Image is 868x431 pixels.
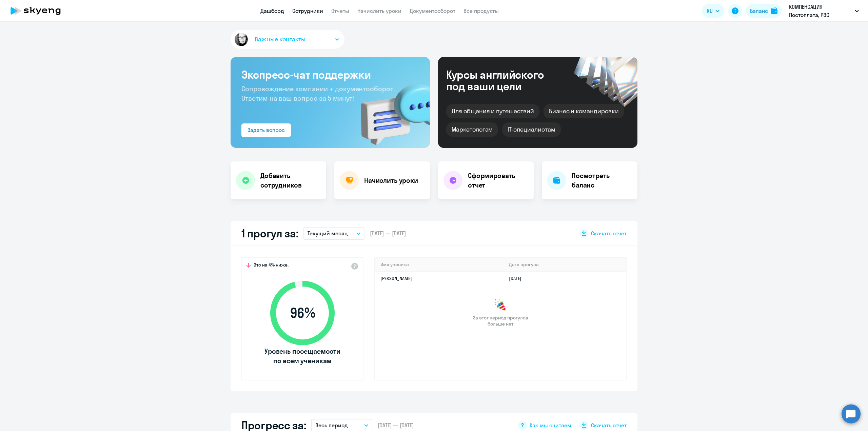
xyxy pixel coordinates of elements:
span: Скачать отчет [591,230,627,237]
img: congrats [494,298,507,312]
img: avatar [233,32,249,47]
div: IT-специалистам [502,122,560,137]
h3: Экспресс-чат поддержки [241,68,419,81]
div: Задать вопрос [248,126,285,134]
span: За этот период прогулов больше нет [472,315,529,327]
img: balance [771,7,777,14]
a: Все продукты [463,7,499,14]
a: Сотрудники [292,7,323,14]
a: Дашборд [260,7,284,14]
p: Текущий месяц [308,229,348,237]
div: Бизнес и командировки [544,104,624,118]
span: Сопровождение компании + документооборот. Ответим на ваш вопрос за 5 минут! [241,84,395,102]
button: Балансbalance [746,4,782,18]
button: Задать вопрос [241,123,291,137]
p: Весь период [315,421,348,429]
span: RU [707,7,713,15]
span: Это на 4% ниже, [254,262,289,270]
p: КОМПЕНСАЦИЯ Постоплата, РЭС ИНЖИНИРИНГ, ООО [789,3,852,19]
a: Начислить уроки [357,7,401,14]
span: Важные контакты [255,35,305,44]
button: Важные контакты [231,30,344,49]
button: Текущий месяц [303,227,364,240]
h4: Добавить сотрудников [260,171,321,190]
a: Документооборот [410,7,455,14]
button: RU [702,4,724,18]
h4: Сформировать отчет [468,171,528,190]
img: bg-img [351,72,430,148]
span: Скачать отчет [591,422,627,429]
a: [PERSON_NAME] [380,275,412,281]
span: Как мы считаем [530,422,571,429]
h2: 1 прогул за: [241,227,298,240]
button: КОМПЕНСАЦИЯ Постоплата, РЭС ИНЖИНИРИНГ, ООО [786,3,862,19]
a: [DATE] [509,275,527,281]
a: Отчеты [331,7,349,14]
div: Для общения и путешествий [446,104,539,118]
span: 96 % [263,305,341,321]
span: [DATE] — [DATE] [370,230,406,237]
h4: Посмотреть баланс [572,171,632,190]
div: Баланс [750,7,768,15]
span: Уровень посещаемости по всем ученикам [263,347,341,366]
th: Дата прогула [504,258,626,272]
h4: Начислить уроки [364,176,418,185]
div: Курсы английского под ваши цели [446,69,562,92]
span: [DATE] — [DATE] [378,422,414,429]
th: Имя ученика [375,258,504,272]
div: Маркетологам [446,122,498,137]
